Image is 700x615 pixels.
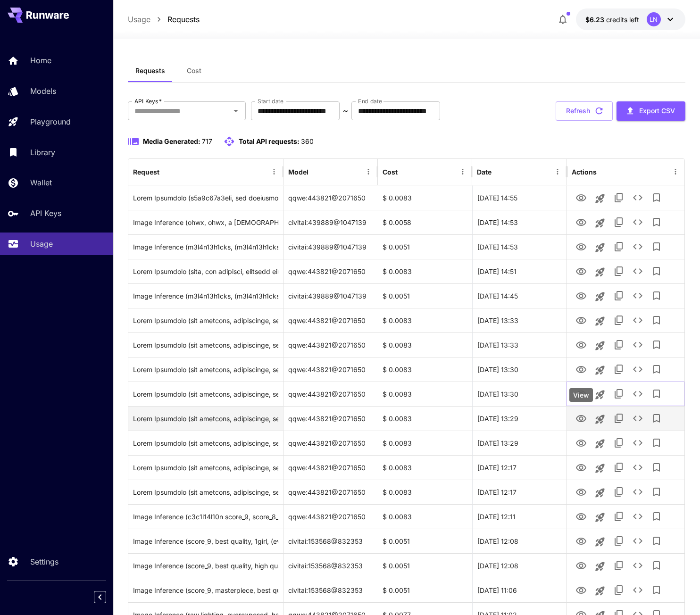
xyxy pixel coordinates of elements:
div: $ 0.0083 [378,431,472,455]
div: Date [477,168,492,176]
button: Copy TaskUUID [609,237,628,256]
button: Launch in playground [591,189,609,208]
button: Launch in playground [591,385,609,404]
div: 21 Sep, 2025 13:33 [472,332,567,357]
button: Add to library [647,384,666,403]
button: View [572,580,591,599]
div: $ 0.0083 [378,504,472,529]
div: 21 Sep, 2025 14:55 [472,185,567,210]
button: View [572,237,591,256]
button: View [572,212,591,232]
button: Add to library [647,409,666,428]
div: qqwe:443821@2071650 [283,259,378,283]
button: See details [628,311,647,330]
p: Home [30,55,51,66]
button: Launch in playground [591,312,609,331]
button: Add to library [647,482,666,501]
div: $ 0.0051 [378,283,472,308]
button: Copy TaskUUID [609,188,628,207]
div: $ 0.0083 [378,455,472,480]
button: See details [628,409,647,428]
div: 21 Sep, 2025 12:11 [472,504,567,529]
button: View [572,261,591,281]
div: civitai:439889@1047139 [283,234,378,259]
button: Copy TaskUUID [609,532,628,550]
button: See details [628,458,647,477]
button: Add to library [647,458,666,477]
button: Launch in playground [591,287,609,306]
div: Click to copy prompt [133,505,278,529]
button: Launch in playground [591,434,609,453]
button: Launch in playground [591,336,609,355]
div: Click to copy prompt [133,382,278,406]
div: civitai:439889@1047139 [283,283,378,308]
div: qqwe:443821@2071650 [283,382,378,406]
p: API Keys [30,208,61,219]
button: Launch in playground [591,483,609,502]
div: 21 Sep, 2025 13:29 [472,406,567,431]
button: Menu [456,165,469,178]
button: Copy TaskUUID [609,482,628,501]
div: qqwe:443821@2071650 [283,504,378,529]
button: Add to library [647,262,666,281]
button: See details [628,482,647,501]
div: 21 Sep, 2025 12:08 [472,553,567,578]
button: View [572,335,591,354]
div: Click to copy prompt [133,235,278,259]
label: End date [358,97,382,105]
div: 21 Sep, 2025 13:30 [472,382,567,406]
button: View [572,531,591,550]
button: Launch in playground [591,459,609,478]
button: Launch in playground [591,582,609,600]
p: Wallet [30,177,52,188]
button: $6.22863LN [576,8,685,30]
div: $ 0.0083 [378,185,472,210]
button: Copy TaskUUID [609,409,628,428]
div: 21 Sep, 2025 13:29 [472,431,567,455]
button: View [572,507,591,526]
div: Click to copy prompt [133,333,278,357]
span: Requests [135,66,165,75]
button: See details [628,237,647,256]
div: Click to copy prompt [133,308,278,332]
button: View [572,408,591,428]
span: Total API requests: [239,137,300,145]
button: Sort [160,165,174,178]
a: Requests [167,14,200,25]
div: qqwe:443821@2071650 [283,185,378,210]
button: View [572,556,591,575]
div: $ 0.0083 [378,480,472,504]
button: Add to library [647,335,666,354]
div: 21 Sep, 2025 13:30 [472,357,567,382]
div: Click to copy prompt [133,186,278,210]
button: Launch in playground [591,214,609,233]
p: Usage [30,238,53,249]
div: Click to copy prompt [133,210,278,234]
button: Copy TaskUUID [609,507,628,526]
span: 360 [301,137,314,145]
button: View [572,384,591,403]
div: Model [288,168,308,176]
button: Add to library [647,237,666,256]
button: See details [628,213,647,232]
button: Sort [309,165,323,178]
button: See details [628,188,647,207]
div: qqwe:443821@2071650 [283,357,378,382]
button: Copy TaskUUID [609,581,628,599]
div: qqwe:443821@2071650 [283,480,378,504]
div: Click to copy prompt [133,480,278,504]
button: Add to library [647,360,666,379]
div: $ 0.0083 [378,357,472,382]
button: See details [628,262,647,281]
div: 21 Sep, 2025 12:17 [472,480,567,504]
div: qqwe:443821@2071650 [283,406,378,431]
button: Launch in playground [591,532,609,551]
p: ~ [343,105,348,116]
button: See details [628,335,647,354]
button: See details [628,360,647,379]
div: 21 Sep, 2025 14:51 [472,259,567,283]
button: Launch in playground [591,410,609,429]
div: Click to copy prompt [133,259,278,283]
div: $ 0.0051 [378,529,472,553]
button: Add to library [647,581,666,599]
